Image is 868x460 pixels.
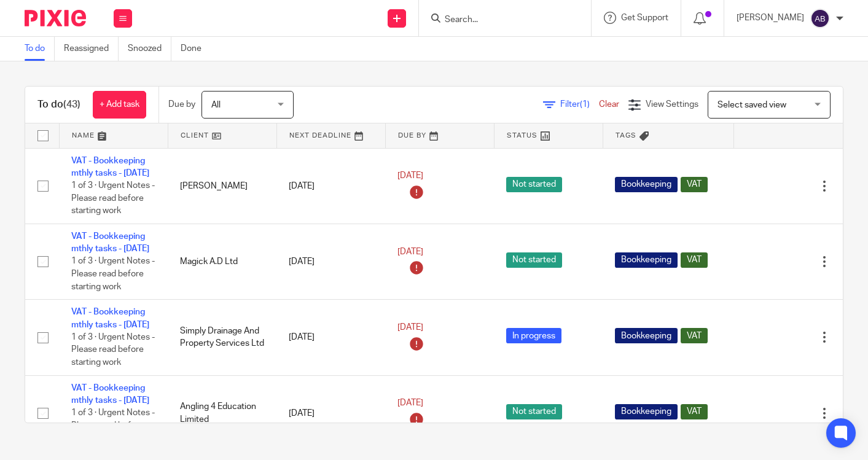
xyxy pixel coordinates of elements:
a: + Add task [93,91,146,119]
span: Not started [506,252,562,268]
td: Magick A.D Ltd [168,224,276,299]
span: Bookkeeping [615,328,678,343]
span: [DATE] [397,248,423,256]
a: To do [25,37,55,61]
a: Snoozed [128,37,171,61]
span: VAT [681,404,708,419]
td: [DATE] [276,224,385,299]
span: [DATE] [397,323,423,332]
span: 1 of 3 · Urgent Notes - Please read before starting work [71,333,155,367]
a: Clear [599,100,619,109]
p: [PERSON_NAME] [737,12,804,24]
a: VAT - Bookkeeping mthly tasks - [DATE] [71,232,149,253]
span: VAT [681,328,708,343]
span: Bookkeeping [615,404,678,419]
span: All [211,101,221,109]
span: Select saved view [717,101,786,109]
img: svg%3E [810,9,830,28]
span: In progress [506,328,561,343]
td: [PERSON_NAME] [168,148,276,224]
a: Done [181,37,211,61]
h1: To do [37,98,80,111]
td: Angling 4 Education Limited [168,375,276,451]
td: [DATE] [276,148,385,224]
a: Reassigned [64,37,119,61]
span: View Settings [646,100,698,109]
span: 1 of 3 · Urgent Notes - Please read before starting work [71,181,155,215]
span: [DATE] [397,399,423,408]
span: Bookkeeping [615,177,678,192]
td: [DATE] [276,300,385,375]
span: VAT [681,177,708,192]
span: Get Support [621,14,668,22]
span: VAT [681,252,708,268]
span: Not started [506,404,562,419]
span: [DATE] [397,172,423,181]
span: (43) [63,99,80,109]
p: Due by [168,98,195,111]
td: Simply Drainage And Property Services Ltd [168,300,276,375]
span: 1 of 3 · Urgent Notes - Please read before starting work [71,408,155,442]
span: 1 of 3 · Urgent Notes - Please read before starting work [71,257,155,291]
span: Not started [506,177,562,192]
a: VAT - Bookkeeping mthly tasks - [DATE] [71,308,149,329]
span: Tags [616,132,636,139]
a: VAT - Bookkeeping mthly tasks - [DATE] [71,384,149,405]
span: Filter [560,100,599,109]
td: [DATE] [276,375,385,451]
img: Pixie [25,10,86,26]
span: Bookkeeping [615,252,678,268]
input: Search [444,15,554,26]
a: VAT - Bookkeeping mthly tasks - [DATE] [71,157,149,177]
span: (1) [580,100,590,109]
